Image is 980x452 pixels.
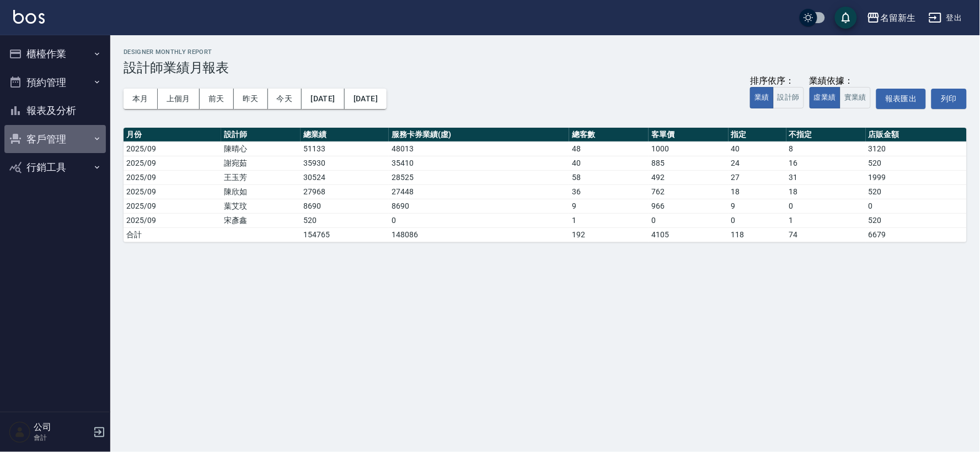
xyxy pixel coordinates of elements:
button: 設計師 [773,87,804,108]
th: 客單價 [649,128,728,142]
button: 櫃檯作業 [4,40,106,68]
td: 6679 [866,227,967,242]
td: 27448 [389,184,569,199]
button: 名留新生 [863,7,920,29]
th: 不指定 [786,128,866,142]
td: 40 [569,156,649,170]
td: 966 [649,199,728,213]
td: 9 [729,199,786,213]
td: 8 [786,141,866,156]
td: 520 [301,213,389,227]
td: 0 [389,213,569,227]
td: 2025/09 [124,213,221,227]
td: 合計 [124,227,221,242]
td: 48013 [389,141,569,156]
th: 月份 [124,128,221,142]
th: 設計師 [221,128,301,142]
td: 27968 [301,184,389,199]
td: 48 [569,141,649,156]
button: 今天 [268,89,302,109]
button: 列印 [931,89,967,109]
button: 上個月 [158,89,200,109]
td: 謝宛茹 [221,156,301,170]
div: 業績依據： [810,75,871,87]
td: 74 [786,227,866,242]
button: 客戶管理 [4,125,106,154]
td: 520 [866,184,967,199]
button: 虛業績 [810,87,840,108]
td: 27 [729,170,786,184]
td: 宋彥鑫 [221,213,301,227]
td: 40 [729,141,786,156]
td: 520 [866,156,967,170]
div: 排序依序： [750,75,804,87]
td: 9 [569,199,649,213]
button: 前天 [200,89,234,109]
td: 492 [649,170,728,184]
td: 陳欣如 [221,184,301,199]
td: 885 [649,156,728,170]
td: 1000 [649,141,728,156]
button: 實業績 [840,87,871,108]
button: save [835,7,857,29]
td: 18 [729,184,786,199]
th: 指定 [729,128,786,142]
td: 36 [569,184,649,199]
div: 名留新生 [880,11,915,25]
td: 18 [786,184,866,199]
h3: 設計師業績月報表 [124,60,967,75]
td: 0 [786,199,866,213]
img: Person [9,421,31,443]
td: 118 [729,227,786,242]
td: 28525 [389,170,569,184]
button: [DATE] [302,89,344,109]
td: 154765 [301,227,389,242]
button: [DATE] [345,89,387,109]
td: 葉艾玟 [221,199,301,213]
button: 報表及分析 [4,96,106,125]
td: 30524 [301,170,389,184]
td: 0 [729,213,786,227]
img: Logo [13,10,45,24]
td: 0 [649,213,728,227]
td: 35410 [389,156,569,170]
td: 762 [649,184,728,199]
td: 0 [866,199,967,213]
td: 148086 [389,227,569,242]
td: 16 [786,156,866,170]
td: 2025/09 [124,156,221,170]
td: 8690 [301,199,389,213]
button: 報表匯出 [876,89,926,109]
th: 店販金額 [866,128,967,142]
td: 2025/09 [124,170,221,184]
td: 520 [866,213,967,227]
td: 4105 [649,227,728,242]
td: 1 [786,213,866,227]
button: 預約管理 [4,68,106,97]
td: 陳晴心 [221,141,301,156]
td: 1999 [866,170,967,184]
button: 行銷工具 [4,153,106,182]
h5: 公司 [34,422,90,433]
td: 192 [569,227,649,242]
td: 35930 [301,156,389,170]
th: 服務卡券業績(虛) [389,128,569,142]
table: a dense table [124,128,967,242]
th: 總業績 [301,128,389,142]
th: 總客數 [569,128,649,142]
button: 業績 [750,87,774,108]
td: 王玉芳 [221,170,301,184]
td: 31 [786,170,866,184]
button: 本月 [124,89,158,109]
td: 8690 [389,199,569,213]
td: 1 [569,213,649,227]
td: 2025/09 [124,184,221,199]
td: 24 [729,156,786,170]
button: 登出 [924,8,967,28]
td: 2025/09 [124,199,221,213]
button: 昨天 [234,89,268,109]
td: 2025/09 [124,141,221,156]
h2: Designer Monthly Report [124,48,967,56]
p: 會計 [34,433,90,443]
